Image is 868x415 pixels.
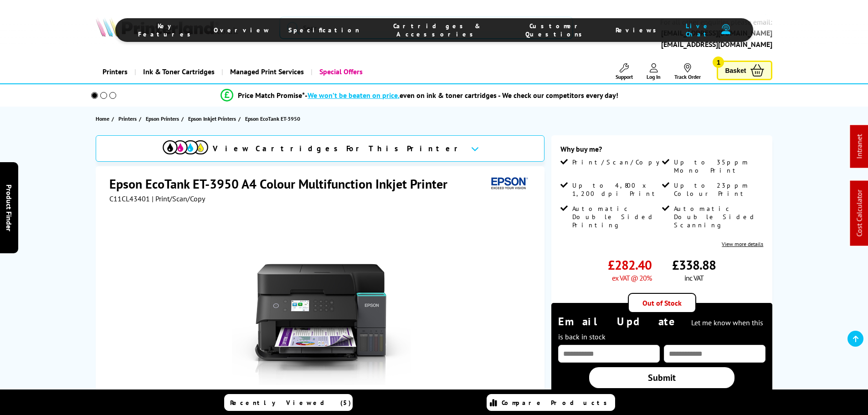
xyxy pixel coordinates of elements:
[572,205,660,229] span: Automatic Double Sided Printing
[232,221,411,400] img: Epson EcoTank ET-3950
[143,60,215,83] span: Ink & Toner Cartridges
[558,318,763,341] span: Let me know when this is back in stock
[96,114,112,123] a: Home
[674,158,761,174] span: Up to 35ppm Mono Print
[118,114,137,123] span: Printers
[616,73,633,80] span: Support
[308,91,400,100] span: We won’t be beaten on price,
[214,26,270,34] span: Overview
[378,22,497,38] span: Cartridges & Accessories
[488,175,529,192] img: Epson
[674,63,701,80] a: Track Order
[628,293,696,313] div: Out of Stock
[213,143,463,154] span: View Cartridges For This Printer
[163,140,208,154] img: cmyk-icon.svg
[305,91,618,100] div: - even on ink & toner cartridges - We check our competitors every day!
[515,22,597,38] span: Customer Questions
[674,205,761,229] span: Automatic Double Sided Scanning
[722,241,763,247] a: View more details
[146,114,181,123] a: Epson Printers
[647,63,661,80] a: Log In
[134,60,221,83] a: Ink & Toner Cartridges
[717,61,772,80] a: Basket 1
[679,22,716,38] span: Live Chat
[855,134,864,159] a: Intranet
[572,158,666,166] span: Print/Scan/Copy
[245,115,300,122] span: Epson EcoTank ET-3950
[612,273,652,282] span: ex VAT @ 20%
[616,26,661,34] span: Reviews
[725,64,746,77] span: Basket
[560,144,763,158] div: Why buy me?
[288,26,360,34] span: Specification
[608,256,652,273] span: £282.40
[672,256,716,273] span: £338.88
[311,60,370,83] a: Special Offers
[230,399,351,407] span: Recently Viewed (5)
[5,184,14,231] span: Product Finder
[589,367,734,388] a: Submit
[152,194,205,203] span: | Print/Scan/Copy
[224,394,353,411] a: Recently Viewed (5)
[118,114,139,123] a: Printers
[109,175,457,192] h1: Epson EcoTank ET-3950 A4 Colour Multifunction Inkjet Printer
[855,190,864,237] a: Cost Calculator
[96,60,134,83] a: Printers
[188,114,238,123] a: Epson Inkjet Printers
[138,22,195,38] span: Key Features
[502,399,612,407] span: Compare Products
[238,91,305,100] span: Price Match Promise*
[616,63,633,80] a: Support
[188,114,236,123] span: Epson Inkjet Printers
[661,40,772,49] a: [EMAIL_ADDRESS][DOMAIN_NAME]
[713,56,724,68] span: 1
[221,60,311,83] a: Managed Print Services
[572,181,660,198] span: Up to 4,800 x 1,200 dpi Print
[487,394,615,411] a: Compare Products
[684,273,704,282] span: inc VAT
[647,73,661,80] span: Log In
[96,114,109,123] span: Home
[674,181,761,198] span: Up to 23ppm Colour Print
[721,24,730,35] img: user-headset-duotone.svg
[74,87,765,103] li: modal_Promise
[146,114,179,123] span: Epson Printers
[558,314,765,343] div: Email Update
[109,194,150,203] span: C11CL43401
